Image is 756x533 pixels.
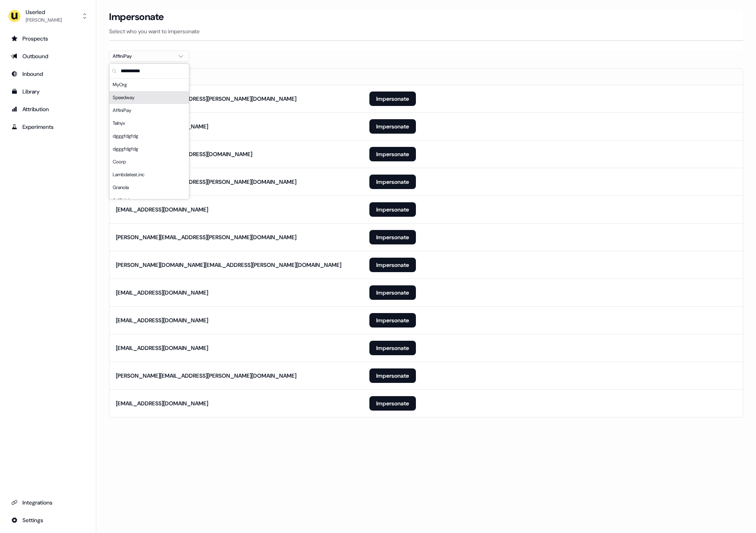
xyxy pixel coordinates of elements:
[369,230,416,244] button: Impersonate
[6,67,89,80] a: Go to Inbound
[6,514,89,527] a: Go to integrations
[109,117,189,130] div: Telnyx
[109,168,189,181] div: Lambdatest,inc
[116,261,341,269] div: [PERSON_NAME][DOMAIN_NAME][EMAIL_ADDRESS][PERSON_NAME][DOMAIN_NAME]
[116,399,208,407] div: [EMAIL_ADDRESS][DOMAIN_NAME]
[6,6,89,26] button: Userled[PERSON_NAME]
[6,120,89,133] a: Go to experiments
[116,316,208,324] div: [EMAIL_ADDRESS][DOMAIN_NAME]
[369,202,416,217] button: Impersonate
[369,285,416,300] button: Impersonate
[11,498,85,507] div: Integrations
[109,194,189,207] div: AdQuick
[109,11,164,23] h3: Impersonate
[116,372,296,380] div: [PERSON_NAME][EMAIL_ADDRESS][PERSON_NAME][DOMAIN_NAME]
[11,35,85,43] div: Prospects
[11,123,85,131] div: Experiments
[11,516,85,524] div: Settings
[109,78,189,91] div: MyOrg
[6,32,89,45] a: Go to prospects
[109,104,189,117] div: AffiniPay
[113,52,173,60] div: AffiniPay
[369,313,416,328] button: Impersonate
[109,69,363,85] th: Email
[26,16,62,24] div: [PERSON_NAME]
[6,496,89,509] a: Go to integrations
[116,289,208,297] div: [EMAIL_ADDRESS][DOMAIN_NAME]
[369,92,416,106] button: Impersonate
[116,95,296,103] div: [PERSON_NAME][EMAIL_ADDRESS][PERSON_NAME][DOMAIN_NAME]
[109,79,189,199] div: Suggestions
[116,178,296,186] div: [PERSON_NAME][EMAIL_ADDRESS][PERSON_NAME][DOMAIN_NAME]
[11,87,85,96] div: Library
[116,233,296,241] div: [PERSON_NAME][EMAIL_ADDRESS][PERSON_NAME][DOMAIN_NAME]
[11,52,85,60] div: Outbound
[26,8,62,16] div: Userled
[369,147,416,161] button: Impersonate
[109,181,189,194] div: Granola
[109,27,743,35] p: Select who you want to impersonate
[116,205,208,214] div: [EMAIL_ADDRESS][DOMAIN_NAME]
[11,105,85,113] div: Attribution
[109,91,189,104] div: Speedway
[6,50,89,63] a: Go to outbound experience
[109,130,189,142] div: dgggfdgfdg
[369,341,416,355] button: Impersonate
[11,70,85,78] div: Inbound
[109,51,189,62] button: AffiniPay
[369,368,416,383] button: Impersonate
[116,344,208,352] div: [EMAIL_ADDRESS][DOMAIN_NAME]
[369,119,416,134] button: Impersonate
[6,103,89,116] a: Go to attribution
[109,155,189,168] div: Coorp
[369,258,416,272] button: Impersonate
[109,142,189,155] div: dgggfdgfdg
[6,85,89,98] a: Go to templates
[369,396,416,411] button: Impersonate
[369,175,416,189] button: Impersonate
